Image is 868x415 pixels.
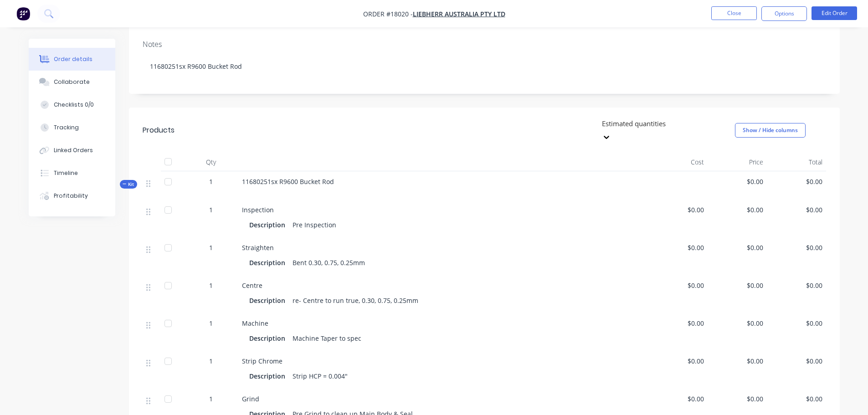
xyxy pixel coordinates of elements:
[711,6,757,20] button: Close
[289,369,351,383] div: Strip HCP = 0.004"
[242,357,282,365] span: Strip Chrome
[29,116,115,139] button: Tracking
[54,192,88,200] div: Profitability
[289,294,422,307] div: re- Centre to run true, 0.30, 0.75, 0.25mm
[54,78,90,86] div: Collaborate
[711,177,763,186] span: $0.00
[289,332,365,345] div: Machine Taper to spec
[770,205,822,215] span: $0.00
[209,243,213,252] span: 1
[770,243,822,252] span: $0.00
[54,169,78,177] div: Timeline
[711,394,763,404] span: $0.00
[209,205,213,215] span: 1
[123,181,134,188] span: Kit
[209,177,213,186] span: 1
[209,394,213,404] span: 1
[770,318,822,328] span: $0.00
[652,318,704,328] span: $0.00
[143,125,175,136] div: Products
[54,101,94,109] div: Checklists 0/0
[242,243,274,252] span: Straighten
[209,281,213,290] span: 1
[29,48,115,71] button: Order details
[242,319,268,328] span: Machine
[29,162,115,184] button: Timeline
[708,153,767,171] div: Price
[770,177,822,186] span: $0.00
[652,243,704,252] span: $0.00
[413,10,505,18] a: Liebherr Australia Pty Ltd
[289,218,340,231] div: Pre Inspection
[652,356,704,366] span: $0.00
[54,55,92,63] div: Order details
[711,356,763,366] span: $0.00
[812,6,857,20] button: Edit Order
[242,177,334,186] span: 11680251sx R9600 Bucket Rod
[29,139,115,162] button: Linked Orders
[652,394,704,404] span: $0.00
[54,123,79,132] div: Tracking
[249,332,289,345] div: Description
[770,356,822,366] span: $0.00
[648,153,708,171] div: Cost
[242,281,262,290] span: Centre
[770,281,822,290] span: $0.00
[120,180,137,189] button: Kit
[29,93,115,116] button: Checklists 0/0
[29,71,115,93] button: Collaborate
[242,205,274,214] span: Inspection
[363,10,413,18] span: Order #18020 -
[209,356,213,366] span: 1
[735,123,806,138] button: Show / Hide columns
[770,394,822,404] span: $0.00
[711,205,763,215] span: $0.00
[54,146,93,154] div: Linked Orders
[289,256,369,269] div: Bent 0.30, 0.75, 0.25mm
[249,294,289,307] div: Description
[767,153,826,171] div: Total
[249,218,289,231] div: Description
[209,318,213,328] span: 1
[249,369,289,383] div: Description
[29,184,115,207] button: Profitability
[184,153,238,171] div: Qty
[652,281,704,290] span: $0.00
[242,395,259,403] span: Grind
[711,318,763,328] span: $0.00
[16,7,30,20] img: Factory
[761,6,807,21] button: Options
[652,205,704,215] span: $0.00
[143,40,826,49] div: Notes
[143,52,826,80] div: 11680251sx R9600 Bucket Rod
[711,243,763,252] span: $0.00
[711,281,763,290] span: $0.00
[249,256,289,269] div: Description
